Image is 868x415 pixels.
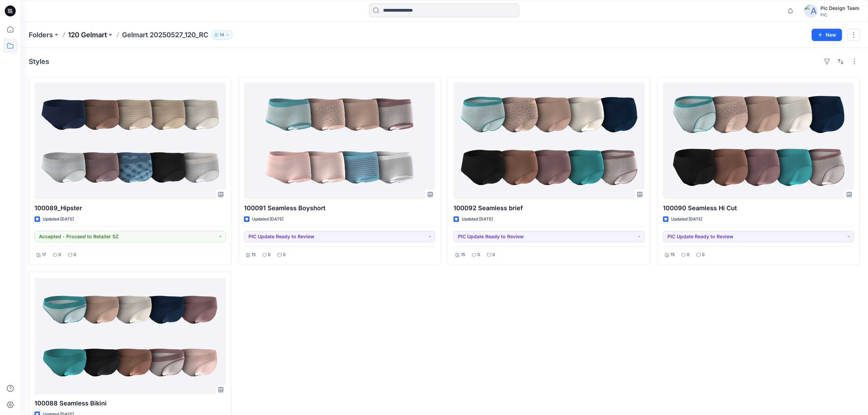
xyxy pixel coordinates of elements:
[461,251,465,258] p: 15
[812,29,842,41] button: New
[42,251,46,258] p: 17
[702,251,705,258] p: 0
[35,278,226,394] a: 100088 Seamless Bikini
[244,203,435,213] p: 100091 Seamless Boyshort
[687,251,690,258] p: 0
[670,251,675,258] p: 15
[73,251,76,258] p: 0
[492,251,495,258] p: 0
[211,30,233,40] button: 14
[663,82,854,199] a: 100090 Seamless Hi Cut
[477,251,480,258] p: 0
[252,251,256,258] p: 15
[244,82,435,199] a: 100091 Seamless Boyshort
[453,203,645,213] p: 100092 Seamless brief
[663,203,854,213] p: 100090 Seamless Hi Cut
[122,30,208,40] p: Gelmart 20250527_120_RC
[671,216,702,223] p: Updated [DATE]
[29,57,49,66] h4: Styles
[43,216,74,223] p: Updated [DATE]
[462,216,493,223] p: Updated [DATE]
[283,251,286,258] p: 0
[268,251,271,258] p: 0
[252,216,283,223] p: Updated [DATE]
[35,82,226,199] a: 100089_Hipster
[453,82,645,199] a: 100092 Seamless brief
[804,4,818,18] img: avatar
[35,203,226,213] p: 100089_Hipster
[29,30,53,40] a: Folders
[820,12,859,17] div: PIC
[58,251,61,258] p: 0
[68,30,107,40] a: 120 Gelmart
[35,399,226,408] p: 100088 Seamless Bikini
[220,31,224,39] p: 14
[820,4,859,12] div: Pic Design Team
